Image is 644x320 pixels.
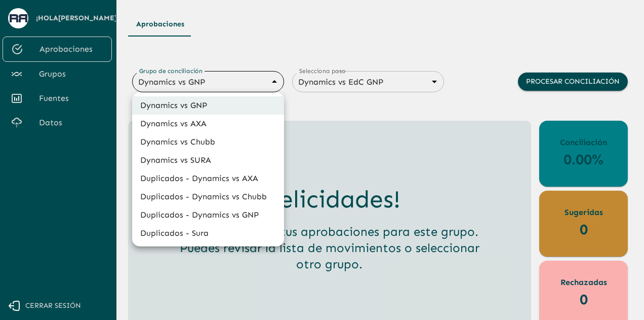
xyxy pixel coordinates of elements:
li: Duplicados - Dynamics vs AXA [132,169,284,188]
li: Dynamics vs SURA [132,151,284,169]
li: Dynamics vs GNP [132,96,284,115]
li: Dynamics vs Chubb [132,133,284,151]
li: Duplicados - Dynamics vs GNP [132,206,284,224]
li: Duplicados - Sura [132,224,284,242]
li: Duplicados - Dynamics vs Chubb [132,188,284,206]
li: Dynamics vs AXA [132,115,284,133]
